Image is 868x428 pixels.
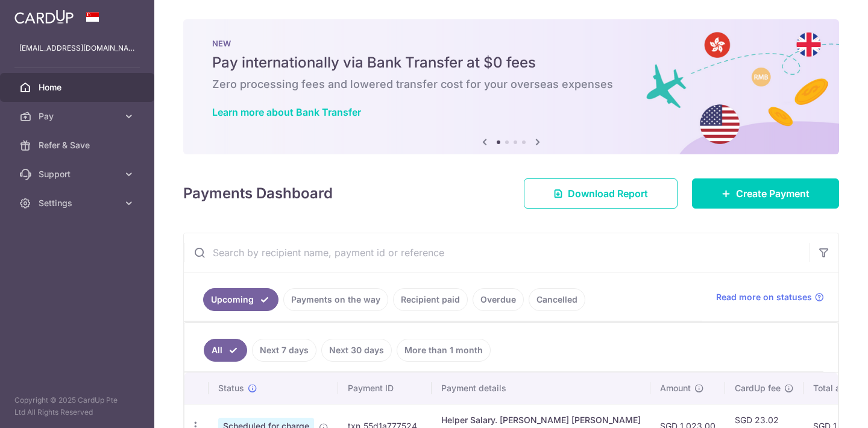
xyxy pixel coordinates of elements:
a: Recipient paid [393,288,468,311]
a: Learn more about Bank Transfer [212,106,361,118]
div: Helper Salary. [PERSON_NAME] [PERSON_NAME] [441,414,641,426]
p: [EMAIL_ADDRESS][DOMAIN_NAME] [19,42,135,54]
a: Payments on the way [283,288,388,311]
th: Payment ID [338,373,432,404]
h4: Payments Dashboard [183,183,333,204]
iframe: Opens a widget where you can find more information [790,392,856,422]
a: Upcoming [203,288,278,311]
span: Pay [39,110,118,122]
a: Overdue [473,288,524,311]
input: Search by recipient name, payment id or reference [184,233,810,272]
th: Payment details [432,373,650,404]
span: Support [39,168,118,180]
img: Bank transfer banner [183,19,839,154]
span: Home [39,81,118,93]
h6: Zero processing fees and lowered transfer cost for your overseas expenses [212,77,810,92]
span: CardUp fee [735,382,781,394]
span: Status [218,382,244,394]
a: All [204,339,247,362]
a: Read more on statuses [716,291,824,303]
h5: Pay internationally via Bank Transfer at $0 fees [212,53,810,72]
span: Amount [660,382,691,394]
span: Download Report [568,186,648,201]
a: More than 1 month [397,339,491,362]
a: Next 7 days [252,339,316,362]
span: Read more on statuses [716,291,812,303]
a: Download Report [524,178,678,209]
span: Create Payment [736,186,810,201]
img: CardUp [14,10,74,24]
span: Refer & Save [39,139,118,151]
a: Create Payment [692,178,839,209]
a: Cancelled [529,288,585,311]
a: Next 30 days [321,339,392,362]
span: Settings [39,197,118,209]
p: NEW [212,39,810,48]
span: Total amt. [813,382,853,394]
